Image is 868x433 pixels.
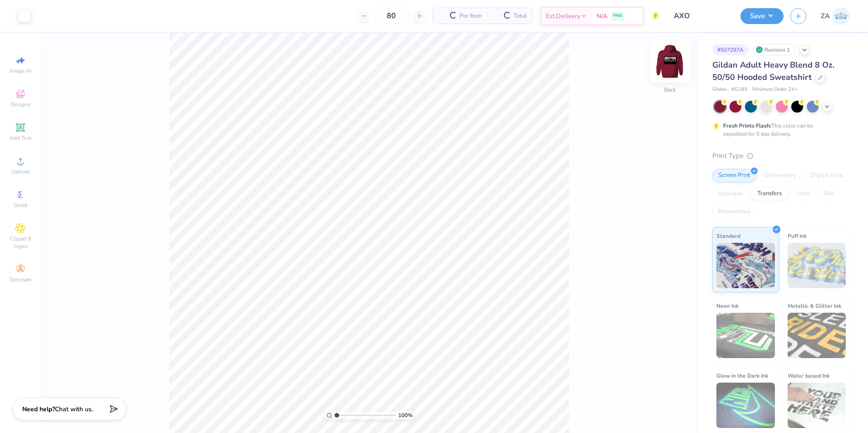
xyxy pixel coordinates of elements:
img: Puff Ink [788,243,846,288]
div: Digital Print [805,169,849,182]
div: Print Type [712,151,850,161]
img: Glow in the Dark Ink [716,383,775,428]
div: Applique [712,187,749,201]
span: Decorate [10,276,31,283]
span: N/A [597,11,607,21]
span: ZA [821,11,830,21]
span: Water based Ink [788,371,829,380]
strong: Need help? [22,405,55,413]
span: Chat with us. [55,405,93,413]
span: Designs [10,101,30,108]
span: # G185 [731,86,748,93]
span: Minimum Order: 24 + [752,86,798,93]
div: Screen Print [712,169,756,182]
span: Gildan [712,86,727,93]
span: Metallic & Glitter Ink [788,301,841,310]
span: Est. Delivery [546,11,580,21]
span: Puff Ink [788,231,807,241]
div: Revision 1 [753,44,795,55]
span: Add Text [10,134,31,142]
span: Clipart & logos [5,235,36,250]
img: Standard [716,243,775,288]
input: – – [374,8,409,24]
div: Vinyl [790,187,816,201]
span: Neon Ink [716,301,739,310]
span: Upload [11,168,30,175]
img: Zuriel Alaba [832,7,850,25]
span: Gildan Adult Heavy Blend 8 Oz. 50/50 Hooded Sweatshirt [712,59,834,83]
div: Foil [819,187,840,201]
img: Water based Ink [788,383,846,428]
button: Save [740,8,784,24]
input: Untitled Design [667,7,734,25]
a: ZA [821,7,850,25]
img: Back [652,44,688,80]
span: FREE [613,13,622,19]
span: Standard [716,231,740,241]
img: Neon Ink [716,313,775,358]
div: Back [664,86,676,94]
img: Metallic & Glitter Ink [788,313,846,358]
span: Per Item [459,11,482,21]
span: 100 % [398,411,413,419]
div: Transfers [751,187,788,201]
div: # 507297A [712,44,749,55]
strong: Fresh Prints Flash: [723,122,771,129]
span: Total [513,11,527,21]
div: Rhinestones [712,205,756,219]
div: This color can be expedited for 5 day delivery. [723,122,835,138]
span: Image AI [10,67,31,74]
span: Glow in the Dark Ink [716,371,768,380]
span: Greek [14,202,28,209]
div: Embroidery [759,169,802,182]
